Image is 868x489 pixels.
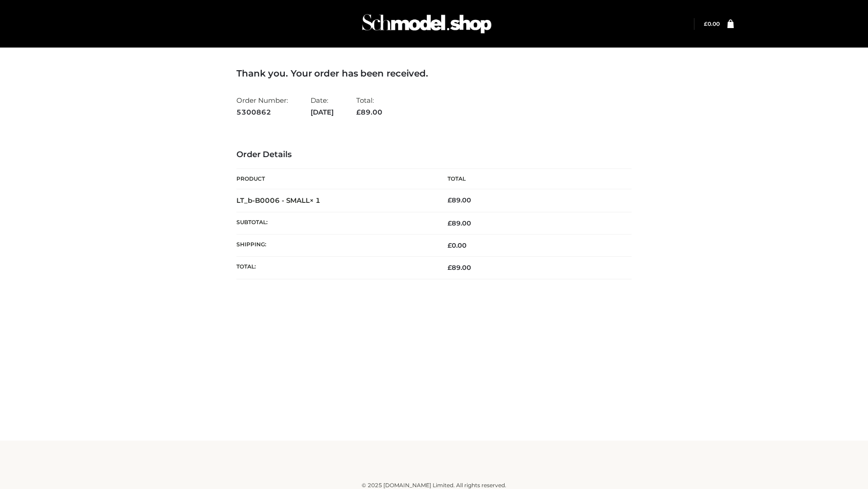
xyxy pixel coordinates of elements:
bdi: 89.00 [448,196,471,204]
span: 89.00 [356,108,382,116]
span: £ [704,20,708,27]
strong: LT_b-B0006 - SMALL [236,196,321,205]
th: Total [434,169,632,189]
strong: [DATE] [311,106,334,118]
strong: × 1 [310,196,321,205]
span: 89.00 [448,219,471,227]
li: Total: [356,92,382,120]
strong: 5300862 [236,106,288,118]
span: 89.00 [448,264,471,272]
th: Total: [236,257,434,279]
li: Order Number: [236,92,288,120]
li: Date: [311,92,334,120]
img: Schmodel Admin 964 [359,6,495,42]
a: £0.00 [704,20,720,27]
span: £ [448,264,452,272]
span: £ [448,219,452,227]
th: Shipping: [236,235,434,257]
span: £ [356,108,361,116]
h3: Thank you. Your order has been received. [236,68,632,79]
th: Product [236,169,434,189]
span: £ [448,196,452,204]
bdi: 0.00 [448,241,467,249]
th: Subtotal: [236,212,434,234]
span: £ [448,241,452,249]
bdi: 0.00 [704,20,720,27]
h3: Order Details [236,150,632,160]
